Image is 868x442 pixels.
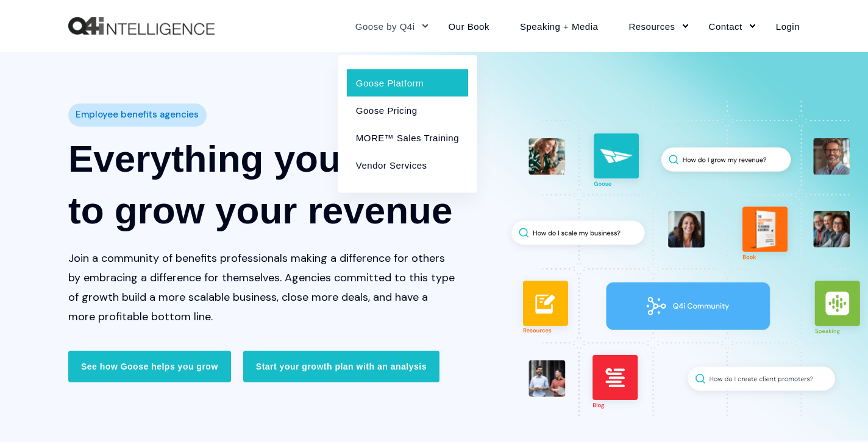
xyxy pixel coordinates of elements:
a: Start your growth plan with an analysis [243,351,439,382]
a: Goose Platform [347,69,468,96]
span: Employee benefits agencies [76,106,199,124]
p: Join a community of benefits professionals making a difference for others by embracing a differen... [68,248,456,326]
a: See how Goose helps you grow [68,351,231,382]
a: Goose Pricing [347,96,468,124]
a: MORE™ Sales Training [347,124,468,151]
h1: Everything you need to grow your revenue [68,133,456,236]
img: Q4intelligence, LLC logo [68,17,215,35]
a: Vendor Services [347,151,468,178]
a: Back to Home [68,17,215,35]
